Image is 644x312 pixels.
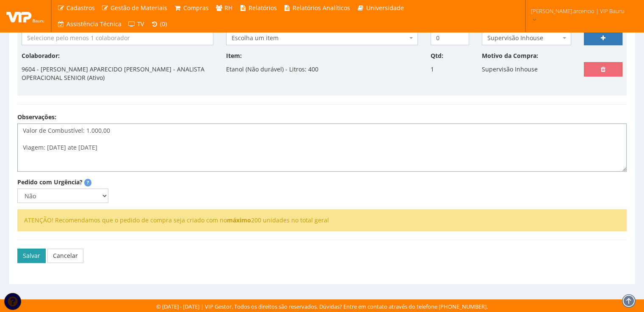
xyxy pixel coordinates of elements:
span: Escolha um item [232,34,407,42]
p: Supervisão Inhouse [482,62,538,77]
a: Cancelar [47,249,83,263]
span: Supervisão Inhouse [487,34,561,42]
label: Item: [226,52,242,60]
span: [PERSON_NAME].arcencio | VIP Bauru [531,7,625,15]
p: Etanol (Não durável) - Litros: 400 [226,62,318,77]
strong: máximo [227,216,251,224]
label: Observações: [17,113,56,121]
label: Qtd: [431,52,443,60]
strong: ? [87,179,89,186]
span: Cadastros [66,4,95,12]
span: Universidade [366,4,404,12]
p: 9604 - [PERSON_NAME] APARECIDO [PERSON_NAME] - ANALISTA OPERACIONAL SENIOR (Ativo) [22,62,213,85]
a: Assistência Técnica [54,16,125,32]
span: TV [137,20,144,28]
span: Supervisão Inhouse [482,31,572,45]
span: Assistência Técnica [66,20,122,28]
span: Pedidos marcados como urgentes serão destacados com uma tarja vermelha e terão seu motivo de urgê... [84,179,91,186]
span: Gestão de Materiais [111,4,167,12]
img: logo [6,10,44,22]
label: Pedido com Urgência? [17,178,83,186]
input: Selecione pelo menos 1 colaborador [22,31,213,45]
p: 1 [431,62,434,77]
button: Salvar [17,249,46,263]
label: Colaborador: [22,52,60,60]
span: Compras [183,4,209,12]
a: (0) [147,16,170,32]
div: © [DATE] - [DATE] | VIP Gestor. Todos os direitos são reservados. Dúvidas? Entre em contato atrav... [156,303,488,311]
span: Escolha um item [226,31,418,45]
a: TV [125,16,148,32]
li: ATENÇÃO! Recomendamos que o pedido de compra seja criado com no 200 unidades no total geral [24,216,620,224]
label: Motivo da Compra: [482,52,538,60]
span: Relatórios Analíticos [293,4,350,12]
span: Relatórios [249,4,277,12]
span: (0) [160,20,167,28]
span: RH [224,4,232,12]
